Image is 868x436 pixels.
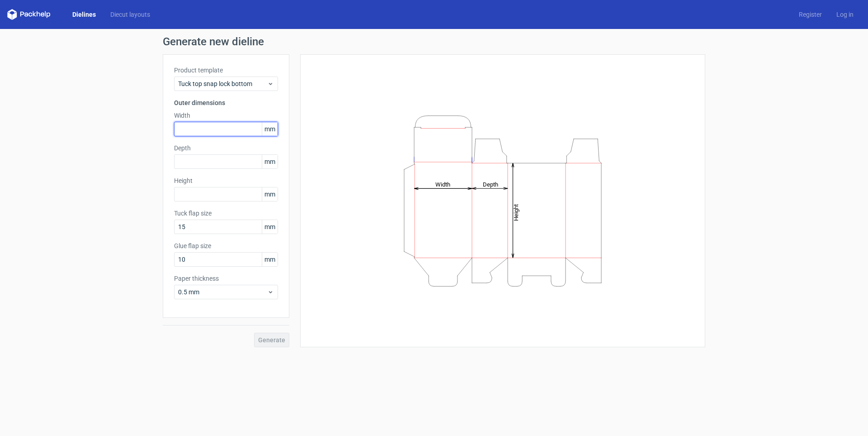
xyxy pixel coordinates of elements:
[174,209,278,218] label: Tuck flap size
[513,204,519,220] tspan: Height
[163,36,705,47] h1: Generate new dieline
[262,253,278,266] span: mm
[174,274,278,283] label: Paper thickness
[174,111,278,120] label: Width
[174,144,278,153] label: Depth
[174,176,278,185] label: Height
[262,122,278,136] span: mm
[65,10,103,19] a: Dielines
[435,181,450,187] tspan: Width
[174,241,278,250] label: Glue flap size
[174,98,278,107] h3: Outer dimensions
[792,10,829,19] a: Register
[178,79,267,88] span: Tuck top snap lock bottom
[178,287,267,297] span: 0.5 mm
[262,155,278,168] span: mm
[483,181,498,187] tspan: Depth
[829,10,861,19] a: Log in
[103,10,157,19] a: Diecut layouts
[262,187,278,201] span: mm
[174,66,278,75] label: Product template
[262,220,278,234] span: mm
